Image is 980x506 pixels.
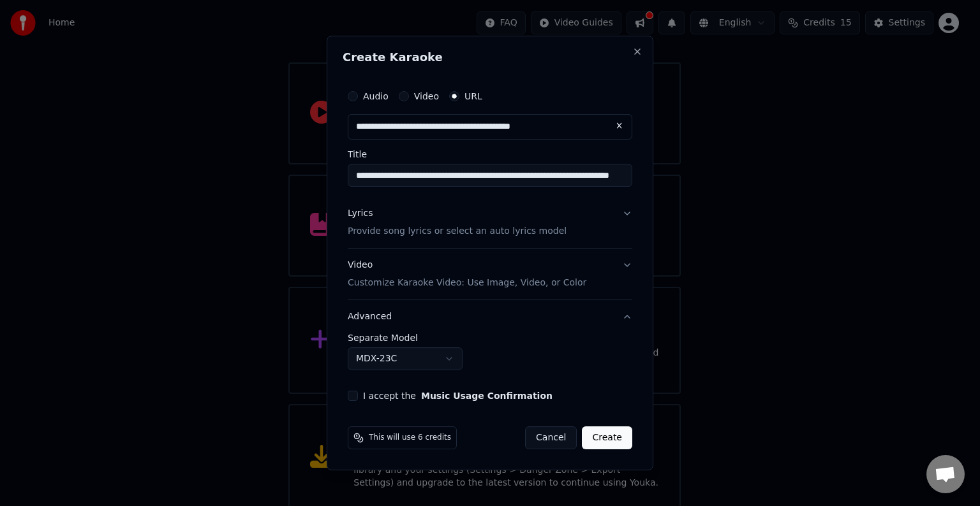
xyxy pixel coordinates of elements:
button: Cancel [525,426,577,449]
label: I accept the [363,391,553,400]
p: Provide song lyrics or select an auto lyrics model [348,225,567,238]
label: Audio [363,92,389,101]
button: VideoCustomize Karaoke Video: Use Image, Video, or Color [348,249,632,300]
span: This will use 6 credits [369,433,451,443]
h2: Create Karaoke [343,52,637,63]
label: URL [464,92,482,101]
div: Lyrics [348,207,373,220]
label: Video [414,92,439,101]
div: Advanced [348,333,632,380]
button: I accept the [421,391,553,400]
p: Customize Karaoke Video: Use Image, Video, or Color [348,277,586,289]
div: Video [348,259,586,289]
label: Title [348,150,632,159]
label: Separate Model [348,333,632,342]
button: LyricsProvide song lyrics or select an auto lyrics model [348,197,632,248]
button: Create [582,426,632,449]
button: Advanced [348,300,632,333]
